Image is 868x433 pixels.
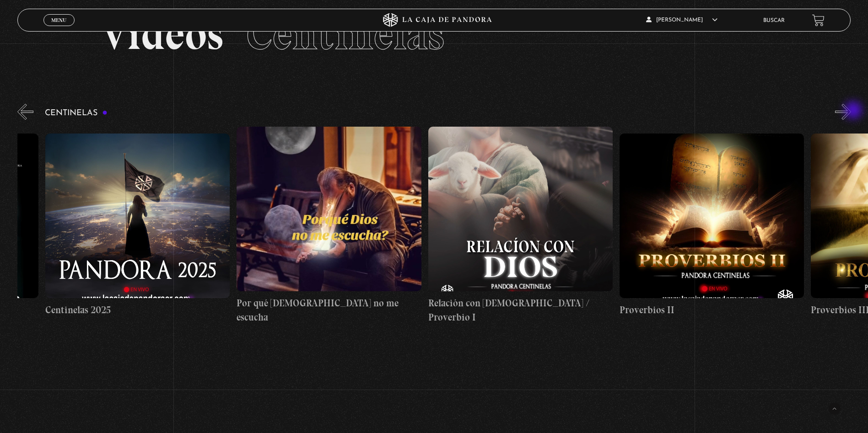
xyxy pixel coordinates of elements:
a: Clear [171,9,186,16]
h2: Videos [101,13,767,56]
h4: Relación con [DEMOGRAPHIC_DATA] / Proverbio I [428,296,613,325]
img: garckath [22,3,34,15]
h4: Por qué [DEMOGRAPHIC_DATA] no me escucha [237,296,421,325]
button: Next [835,104,851,120]
h4: Proverbios II [620,303,804,317]
a: View your shopping cart [812,14,825,26]
a: Relación con [DEMOGRAPHIC_DATA] / Proverbio I [428,127,613,325]
button: Previous [17,104,33,120]
a: Centinelas 2025 [45,127,230,325]
input: ASIN [141,2,184,9]
span: [PERSON_NAME] [646,17,717,23]
a: Por qué [DEMOGRAPHIC_DATA] no me escucha [237,127,421,325]
h4: Centinelas 2025 [45,303,230,317]
a: Proverbios II [620,127,804,325]
h3: Centinelas [45,109,108,118]
span: Cerrar [49,25,70,32]
span: Menu [51,17,66,23]
a: Copy [156,9,171,16]
a: View [141,9,156,16]
span: Centinelas [246,8,444,60]
input: ASIN, PO, Alias, + more... [49,4,122,16]
a: Buscar [763,18,785,23]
